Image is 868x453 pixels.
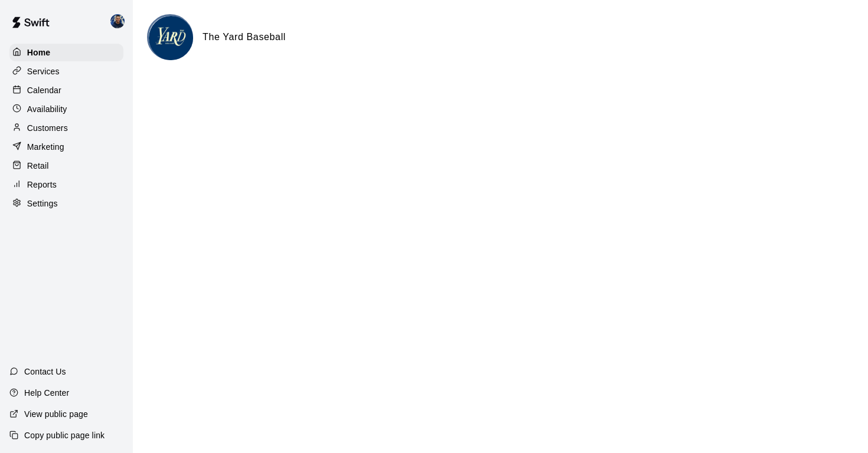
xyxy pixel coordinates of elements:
p: Help Center [24,387,69,399]
p: Retail [27,160,49,172]
a: Marketing [9,138,123,156]
img: Alex Robinson [110,14,125,28]
p: Home [27,47,51,58]
a: Settings [9,195,123,212]
p: Contact Us [24,366,66,377]
a: Home [9,44,123,61]
div: Alex Robinson [108,9,133,33]
p: Copy public page link [24,429,105,441]
p: Settings [27,198,58,209]
img: The Yard Baseball logo [149,16,193,60]
a: Customers [9,119,123,137]
a: Retail [9,157,123,175]
p: Availability [27,103,67,115]
a: Availability [9,100,123,118]
a: Services [9,63,123,80]
p: Calendar [27,84,61,96]
p: Marketing [27,141,64,153]
a: Calendar [9,81,123,99]
h6: The Yard Baseball [203,29,286,45]
p: Customers [27,122,68,134]
p: Services [27,65,60,77]
a: Reports [9,176,123,193]
p: View public page [24,408,88,420]
p: Reports [27,179,57,191]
